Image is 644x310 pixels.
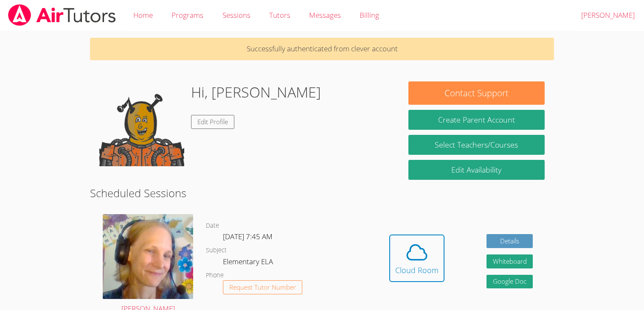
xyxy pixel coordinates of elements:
[206,221,219,231] dt: Date
[487,234,533,248] a: Details
[487,254,533,268] button: Whiteboard
[90,185,554,201] h2: Scheduled Sessions
[223,256,275,270] dd: Elementary ELA
[487,275,533,289] a: Google Doc
[99,81,184,166] img: default.png
[229,284,296,290] span: Request Tutor Number
[206,245,227,256] dt: Subject
[191,115,234,129] a: Edit Profile
[309,10,341,20] span: Messages
[103,214,193,299] img: avatar.png
[7,4,117,26] img: airtutors_banner-c4298cdbf04f3fff15de1276eac7730deb9818008684d7c2e4769d2f7ddbe033.png
[408,110,544,130] button: Create Parent Account
[395,264,439,276] div: Cloud Room
[408,135,544,155] a: Select Teachers/Courses
[223,280,302,294] button: Request Tutor Number
[389,235,444,282] button: Cloud Room
[223,232,273,241] span: [DATE] 7:45 AM
[90,38,554,60] p: Successfully authenticated from clever account
[206,270,224,281] dt: Phone
[408,160,544,180] a: Edit Availability
[408,81,544,105] button: Contact Support
[191,81,321,103] h1: Hi, [PERSON_NAME]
